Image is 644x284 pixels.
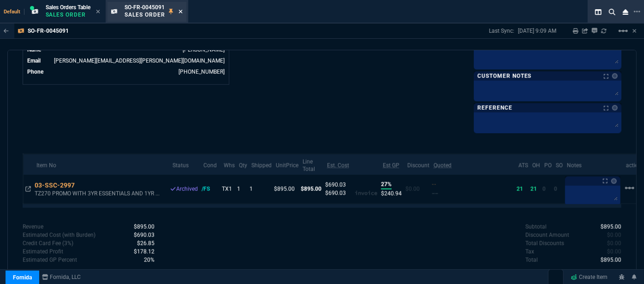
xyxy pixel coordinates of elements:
[567,270,612,284] a: Create Item
[325,189,355,197] p: $690.03
[531,186,537,192] span: 21
[592,256,622,264] p: spec.value
[46,11,90,18] p: Sales Order
[517,186,523,192] span: 21
[27,58,41,64] span: Email
[23,239,73,248] p: undefined
[601,224,621,230] span: 895
[200,154,221,175] th: Cond
[592,223,622,231] p: spec.value
[381,189,402,198] p: $240.94
[96,8,100,16] nx-icon: Close Tab
[605,6,619,18] nx-icon: Search
[632,27,637,35] a: Hide Workbench
[39,273,84,281] a: msbcCompanyName
[489,27,518,35] p: Last Sync:
[525,231,569,239] p: undefined
[125,231,155,239] p: spec.value
[35,181,83,190] div: 03-SSC-2997
[618,25,629,36] mat-icon: Example home icon
[27,47,41,53] span: Name
[134,232,155,238] span: Cost with burden
[434,162,452,169] abbr: Quoted Cost and Sourcing Notes. Only applicable on Dash quotes.
[220,175,235,204] td: TX1
[144,257,155,263] span: 0.19901307262569837
[591,6,605,18] nx-icon: Split Panels
[381,180,392,189] p: 27%
[432,181,436,188] span: Quoted Cost
[327,162,349,169] abbr: Estimated Cost with Burden
[525,248,534,256] p: undefined
[404,154,430,175] th: Discount
[23,231,95,239] p: Cost with burden
[28,27,69,35] p: SO-FR-0045091
[125,223,155,231] p: spec.value
[325,181,355,189] p: $690.03
[274,185,297,193] p: $895.00
[169,154,200,175] th: Status
[46,4,90,11] span: Sales Orders Table
[355,189,377,197] p: invoice
[299,154,323,175] th: Line Total
[272,154,299,175] th: UnitPrice
[248,154,272,175] th: Shipped
[619,6,632,18] nx-icon: Close Workbench
[125,11,165,18] p: Sales Order
[248,175,272,204] td: 1
[607,232,621,238] span: 0
[518,27,556,35] p: [DATE] 9:09 AM
[599,231,622,239] p: spec.value
[525,256,538,264] p: undefined
[477,72,531,80] p: Customer Notes
[125,4,165,11] span: SO-FR-0045091
[599,239,622,248] p: spec.value
[607,248,621,255] span: 0
[235,175,248,204] td: 1
[515,154,529,175] th: ATS
[4,28,9,34] nx-icon: Back to Table
[35,190,160,197] p: TZ270 PROMO WITH 3YR ESSENTIALS AND 1YR ...
[554,186,557,192] span: 0
[601,257,621,263] span: 895
[23,248,63,256] p: undefined
[179,69,225,75] a: 469-249-2107
[134,224,155,230] span: 895
[552,154,563,175] th: SO
[563,154,622,175] th: Notes
[202,185,219,193] div: /FS
[183,47,225,53] a: [PERSON_NAME]
[27,56,225,65] tr: undefined
[135,256,155,264] p: spec.value
[125,248,155,256] p: spec.value
[235,154,248,175] th: Qty
[134,248,155,255] span: 178.11670000000004
[383,162,400,169] abbr: Estimated using estimated Cost with Burden
[137,240,155,247] span: 26.85
[23,256,77,264] p: undefined
[529,154,541,175] th: OH
[634,7,640,16] nx-icon: Open New Tab
[301,185,322,193] p: $895.00
[220,154,235,175] th: Whs
[23,223,43,231] p: undefined
[54,58,225,64] a: [PERSON_NAME][EMAIL_ADDRESS][PERSON_NAME][DOMAIN_NAME]
[599,248,622,256] p: spec.value
[525,239,564,248] p: undefined
[607,240,621,247] span: 0
[543,186,546,192] span: 0
[25,186,31,192] nx-icon: Open In Opposite Panel
[33,154,169,175] th: Item No
[4,9,24,15] span: Default
[27,67,225,77] tr: undefined
[405,185,428,193] p: $0.00
[432,190,438,197] span: --
[179,8,183,16] nx-icon: Close Tab
[171,185,198,193] div: Archived
[624,183,635,194] mat-icon: Example home icon
[541,154,552,175] th: PO
[128,239,155,248] p: spec.value
[525,223,547,231] p: undefined
[27,69,43,75] span: Phone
